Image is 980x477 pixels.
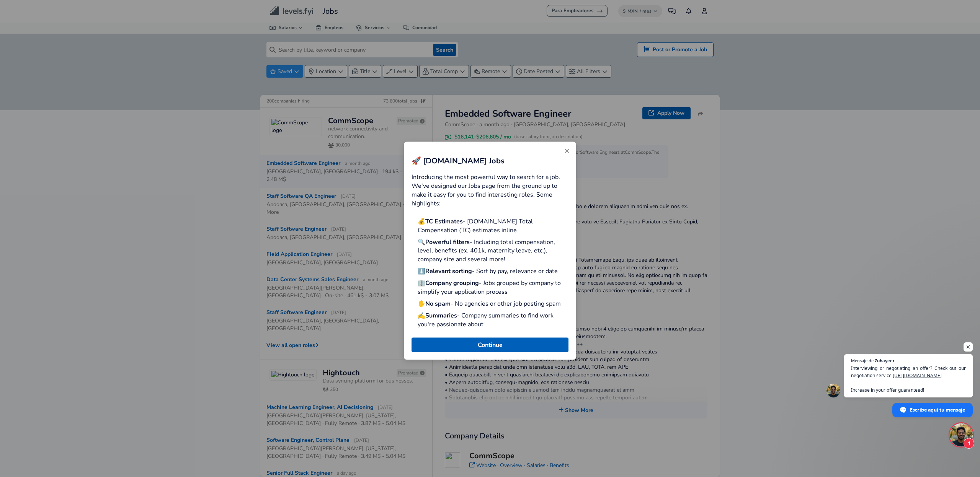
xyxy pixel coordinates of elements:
strong: Company grouping [425,279,479,287]
p: ✍️ - Company summaries to find work you're passionate about [418,311,568,329]
h2: 🚀 [DOMAIN_NAME] Jobs [412,156,568,167]
p: ✋ - No agencies or other job posting spam [418,299,568,308]
strong: Powerful filters [425,238,470,246]
strong: Summaries [425,311,457,319]
p: 🔍 - Including total compensation, level, benefits (ex. 401k, maternity leave, etc.), company size... [418,238,568,264]
p: ⬇️ - Sort by pay, relevance or date [418,267,568,276]
p: Introducing the most powerful way to search for a job. We've designed our Jobs page from the grou... [412,173,568,208]
button: Close [561,145,573,157]
p: 🏢 - Jobs grouped by company to simplify your application process [418,279,568,296]
button: Close [412,338,568,352]
strong: TC Estimates [425,217,463,225]
strong: Relevant sorting [425,267,472,275]
strong: No spam [425,299,451,308]
p: 💰 - [DOMAIN_NAME] Total Compensation (TC) estimates inline [418,217,568,234]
